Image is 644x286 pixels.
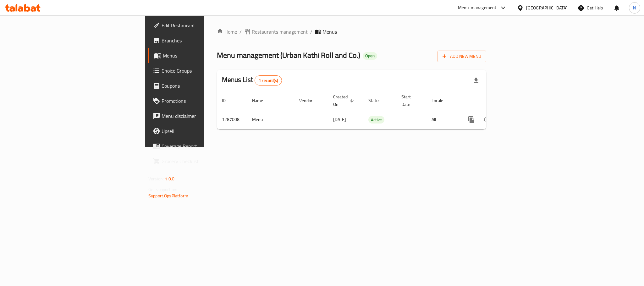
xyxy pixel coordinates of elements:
[299,97,321,104] span: Vendor
[333,93,356,108] span: Created On
[322,28,337,36] span: Menus
[162,112,248,120] span: Menu disclaimer
[252,97,271,104] span: Name
[247,110,294,129] td: Menu
[222,97,234,104] span: ID
[633,4,636,11] span: N
[162,22,248,29] span: Edit Restaurant
[162,97,248,105] span: Promotions
[427,110,459,129] td: All
[162,142,248,150] span: Coverage Report
[217,48,360,62] span: Menu management ( Urban Kathi Roll and Co. )
[148,93,253,108] a: Promotions
[217,91,529,129] table: enhanced table
[148,48,253,63] a: Menus
[255,78,282,84] span: 1 record(s)
[368,116,384,124] div: Active
[255,75,282,85] div: Total records count
[148,78,253,93] a: Coupons
[217,28,486,36] nav: breadcrumb
[148,18,253,33] a: Edit Restaurant
[162,37,248,44] span: Branches
[479,112,494,127] button: Change Status
[148,185,177,194] span: Get support on:
[222,75,282,85] h2: Menus List
[401,93,419,108] span: Start Date
[363,53,377,58] span: Open
[526,4,568,11] div: [GEOGRAPHIC_DATA]
[443,52,481,60] span: Add New Menu
[148,33,253,48] a: Branches
[148,108,253,124] a: Menu disclaimer
[368,116,384,124] span: Active
[363,52,377,60] div: Open
[162,82,248,90] span: Coupons
[162,157,248,165] span: Grocery Checklist
[162,127,248,135] span: Upsell
[469,73,484,88] div: Export file
[148,192,188,200] a: Support.OpsPlatform
[396,110,427,129] td: -
[438,51,486,62] button: Add New Menu
[464,112,479,127] button: more
[458,4,497,12] div: Menu-management
[244,28,308,36] a: Restaurants management
[432,97,451,104] span: Locale
[368,97,389,104] span: Status
[333,115,346,124] span: [DATE]
[148,139,253,154] a: Coverage Report
[148,154,253,169] a: Grocery Checklist
[459,91,529,110] th: Actions
[148,124,253,139] a: Upsell
[162,67,248,74] span: Choice Groups
[148,175,164,183] span: Version:
[148,63,253,78] a: Choice Groups
[252,28,308,36] span: Restaurants management
[310,28,312,36] li: /
[165,175,174,183] span: 1.0.0
[163,52,248,59] span: Menus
